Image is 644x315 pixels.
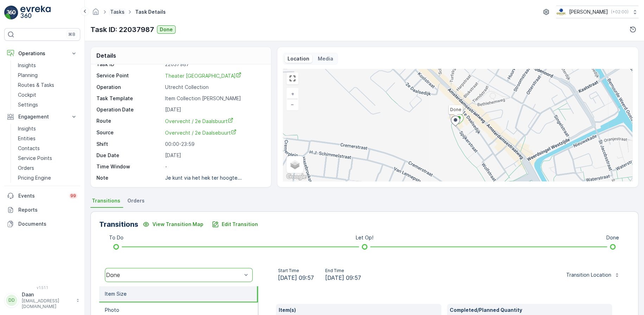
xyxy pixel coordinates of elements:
[165,73,241,79] span: Theater [GEOGRAPHIC_DATA]
[15,134,80,143] a: Entities
[165,175,242,181] p: Je kunt via het hek ter hoogte...
[106,272,242,278] div: Done
[287,89,298,99] a: Zoom In
[110,9,125,15] a: Tasks
[4,217,80,231] a: Documents
[127,197,145,204] span: Orders
[287,157,303,172] a: Layers
[96,129,162,136] p: Source
[165,106,264,113] p: [DATE]
[611,9,629,15] p: ( +02:00 )
[569,8,608,15] p: [PERSON_NAME]
[15,60,80,70] a: Insights
[18,206,77,213] p: Reports
[556,6,638,18] button: [PERSON_NAME](+02:00)
[134,8,167,15] span: Task Details
[15,143,80,153] a: Contacts
[96,163,162,170] p: Time Window
[4,285,80,290] span: v 1.51.1
[222,221,258,228] p: Edit Transition
[90,24,154,35] p: Task ID: 22037987
[96,61,162,68] p: Task ID
[68,32,75,37] p: ⌘B
[18,145,40,152] p: Contacts
[157,25,176,34] button: Done
[15,163,80,173] a: Orders
[152,221,203,228] p: View Transition Map
[4,203,80,217] a: Reports
[96,51,116,60] p: Details
[279,307,438,314] p: Item(s)
[15,153,80,163] a: Service Points
[18,165,34,172] p: Orders
[318,55,333,62] p: Media
[22,291,72,298] p: Daan
[208,219,262,230] button: Edit Transition
[15,70,80,80] a: Planning
[105,290,127,297] p: Item Size
[18,155,52,162] p: Service Points
[287,99,298,110] a: Zoom Out
[138,219,208,230] button: View Transition Map
[18,113,66,120] p: Engagement
[96,141,162,148] p: Shift
[18,91,36,98] p: Cockpit
[96,174,162,181] p: Note
[6,295,17,306] div: DD
[105,307,119,314] p: Photo
[4,6,18,20] img: logo
[566,271,611,278] p: Transition Location
[96,106,162,113] p: Operation Date
[288,55,309,62] p: Location
[18,72,38,79] p: Planning
[15,173,80,183] a: Pricing Engine
[291,101,294,107] span: −
[285,172,308,181] img: Google
[278,268,314,274] p: Start Time
[15,80,80,90] a: Routes & Tasks
[18,62,36,69] p: Insights
[4,46,80,60] button: Operations
[96,95,162,102] p: Task Template
[18,192,65,199] p: Events
[22,298,72,309] p: [EMAIL_ADDRESS][DOMAIN_NAME]
[165,61,264,68] p: 22037987
[325,274,361,282] span: [DATE] 09:57
[4,189,80,203] a: Events99
[165,117,264,125] a: Overvecht / 2e Daalsbuurt
[96,152,162,159] p: Due Date
[165,141,264,148] p: 00:00-23:59
[450,307,609,314] p: Completed/Planned Quantity
[96,84,162,91] p: Operation
[18,101,38,108] p: Settings
[165,152,264,159] p: [DATE]
[18,135,36,142] p: Entities
[291,91,294,97] span: +
[18,220,77,227] p: Documents
[278,274,314,282] span: [DATE] 09:57
[20,6,51,20] img: logo_light-DOdMpM7g.png
[165,95,264,102] p: Item Collection [PERSON_NAME]
[356,234,373,241] p: Let Op!
[92,11,100,17] a: Homepage
[18,50,66,57] p: Operations
[4,110,80,124] button: Engagement
[165,118,233,124] span: Overvecht / 2e Daalsbuurt
[92,197,120,204] span: Transitions
[160,26,173,33] p: Done
[325,268,361,274] p: End Time
[18,125,36,132] p: Insights
[96,117,162,125] p: Route
[165,130,236,136] span: Overvecht / 2e Daalsebuurt
[556,8,566,16] img: basis-logo_rgb2x.png
[15,124,80,134] a: Insights
[15,100,80,110] a: Settings
[285,172,308,181] a: Open this area in Google Maps (opens a new window)
[165,84,264,91] p: Utrecht Collection
[70,193,76,199] p: 99
[562,269,624,281] button: Transition Location
[287,73,298,84] a: View Fullscreen
[165,129,264,136] a: Overvecht / 2e Daalsebuurt
[18,174,51,181] p: Pricing Engine
[18,82,54,89] p: Routes & Tasks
